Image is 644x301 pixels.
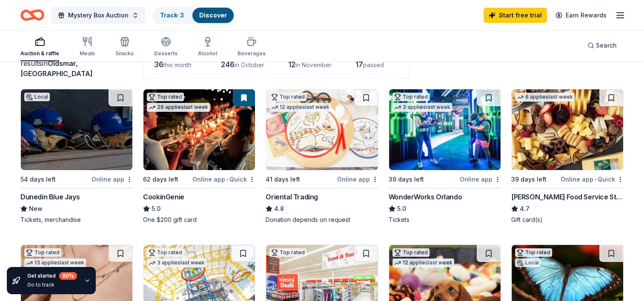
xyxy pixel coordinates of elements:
[147,248,184,257] div: Top rated
[511,192,624,202] div: [PERSON_NAME] Food Service Store
[20,5,44,25] a: Home
[27,272,77,280] div: Get started
[337,174,378,185] div: Online app
[152,204,160,214] span: 5.0
[198,33,217,61] button: Alcohol
[389,174,424,185] div: 39 days left
[80,33,95,61] button: Meals
[238,50,266,57] div: Beverages
[20,58,133,79] div: results
[460,174,501,185] div: Online app
[143,89,255,224] a: Image for CookinGenieTop rated29 applieslast week62 days leftOnline app•QuickCookinGenie5.0One $2...
[392,93,429,101] div: Top rated
[20,192,80,202] div: Dunedin Blue Jays
[363,61,384,68] span: passed
[29,204,43,214] span: New
[115,33,134,61] button: Snacks
[152,7,235,24] button: Track· 3Discover
[27,281,77,288] div: Go to track
[154,60,163,69] span: 36
[511,216,624,224] div: Gift card(s)
[269,248,306,257] div: Top rated
[147,258,206,267] div: 3 applies last week
[147,103,210,112] div: 29 applies last week
[550,8,612,23] a: Earn Rewards
[392,103,452,112] div: 3 applies last week
[355,60,363,69] span: 17
[595,176,596,183] span: •
[143,89,255,170] img: Image for CookinGenie
[20,89,133,224] a: Image for Dunedin Blue JaysLocal54 days leftOnline appDunedin Blue JaysNewTickets, merchandise
[269,103,331,112] div: 12 applies last week
[238,33,266,61] button: Beverages
[68,10,129,20] span: Mystery Box Auction
[561,174,624,185] div: Online app Quick
[392,248,429,257] div: Top rated
[24,93,50,101] div: Local
[20,33,59,61] button: Auction & raffle
[266,216,378,224] div: Donation depends on request
[581,37,624,54] button: Search
[389,89,501,170] img: Image for WonderWorks Orlando
[192,174,255,185] div: Online app Quick
[288,60,295,69] span: 12
[154,50,177,57] div: Desserts
[520,204,530,214] span: 4.7
[515,248,552,257] div: Top rated
[147,93,184,101] div: Top rated
[160,11,184,19] a: Track· 3
[92,174,133,185] div: Online app
[21,89,132,170] img: Image for Dunedin Blue Jays
[199,11,227,19] a: Discover
[80,50,95,57] div: Meals
[515,258,541,267] div: Local
[266,89,378,224] a: Image for Oriental TradingTop rated12 applieslast week41 days leftOnline appOriental Trading4.8Do...
[20,50,59,57] div: Auction & raffle
[24,258,86,267] div: 13 applies last week
[515,93,575,102] div: 6 applies last week
[266,174,300,185] div: 41 days left
[235,61,264,68] span: in October
[512,89,623,170] img: Image for Gordon Food Service Store
[596,40,617,51] span: Search
[389,192,462,202] div: WonderWorks Orlando
[511,89,624,224] a: Image for Gordon Food Service Store6 applieslast week39 days leftOnline app•Quick[PERSON_NAME] Fo...
[269,93,306,101] div: Top rated
[484,8,547,23] a: Start free trial
[154,33,177,61] button: Desserts
[24,248,61,257] div: Top rated
[389,89,501,224] a: Image for WonderWorks OrlandoTop rated3 applieslast week39 days leftOnline appWonderWorks Orlando...
[143,216,255,224] div: One $200 gift card
[221,60,235,69] span: 246
[397,204,406,214] span: 5.0
[392,258,454,267] div: 12 applies last week
[143,174,178,185] div: 62 days left
[143,192,184,202] div: CookinGenie
[115,50,134,57] div: Snacks
[20,174,56,185] div: 54 days left
[295,61,332,68] span: in November
[163,61,192,68] span: this month
[266,89,378,170] img: Image for Oriental Trading
[266,192,318,202] div: Oriental Trading
[20,216,133,224] div: Tickets, merchandise
[274,204,284,214] span: 4.8
[198,50,217,57] div: Alcohol
[511,174,547,185] div: 39 days left
[226,176,228,183] span: •
[389,216,501,224] div: Tickets
[51,7,146,24] button: Mystery Box Auction
[59,272,77,280] div: 80 %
